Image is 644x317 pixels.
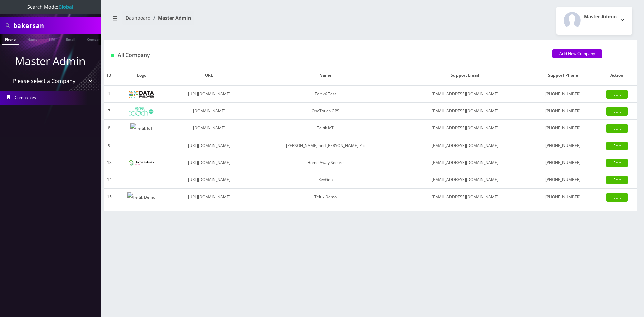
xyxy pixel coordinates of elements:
td: [EMAIL_ADDRESS][DOMAIN_NAME] [401,171,529,188]
a: Edit [606,142,628,150]
th: Action [597,66,637,86]
td: [PHONE_NUMBER] [529,103,597,120]
td: [PERSON_NAME] and [PERSON_NAME] Plc [250,137,401,154]
span: Companies [15,95,36,100]
nav: breadcrumb [109,11,366,30]
th: Support Email [401,66,529,86]
td: OneTouch GPS [250,103,401,120]
td: [URL][DOMAIN_NAME] [168,171,250,188]
td: [DOMAIN_NAME] [168,120,250,137]
a: Company [84,34,106,44]
span: Search Mode: [27,4,73,10]
a: Edit [606,124,628,133]
img: Home Away Secure [129,160,154,166]
h2: Master Admin [584,14,617,20]
td: [URL][DOMAIN_NAME] [168,86,250,103]
button: Master Admin [556,7,632,35]
img: TeltikX Test [129,91,154,98]
td: 15 [104,188,115,205]
td: [EMAIL_ADDRESS][DOMAIN_NAME] [401,103,529,120]
input: Search All Companies [13,19,99,32]
li: Master Admin [151,14,191,21]
td: [EMAIL_ADDRESS][DOMAIN_NAME] [401,86,529,103]
td: Home Away Secure [250,154,401,171]
th: URL [168,66,250,86]
td: [PHONE_NUMBER] [529,188,597,205]
img: OneTouch GPS [129,107,154,116]
td: [PHONE_NUMBER] [529,86,597,103]
td: [EMAIL_ADDRESS][DOMAIN_NAME] [401,137,529,154]
td: Teltik IoT [250,120,401,137]
td: 14 [104,171,115,188]
td: TeltikX Test [250,86,401,103]
td: [EMAIL_ADDRESS][DOMAIN_NAME] [401,120,529,137]
h1: All Company [111,52,542,58]
td: [URL][DOMAIN_NAME] [168,154,250,171]
a: Name [24,34,41,44]
th: Support Phone [529,66,597,86]
th: Name [250,66,401,86]
td: RevGen [250,171,401,188]
td: 13 [104,154,115,171]
a: SIM [45,34,58,44]
a: Edit [606,107,628,116]
img: All Company [111,54,114,57]
img: Teltik Demo [127,192,155,202]
a: Edit [606,193,628,202]
a: Phone [2,34,19,45]
td: Teltik Demo [250,188,401,205]
th: Logo [115,66,168,86]
td: 7 [104,103,115,120]
td: 9 [104,137,115,154]
td: [PHONE_NUMBER] [529,137,597,154]
td: 8 [104,120,115,137]
td: 1 [104,86,115,103]
td: [PHONE_NUMBER] [529,154,597,171]
a: Edit [606,159,628,167]
td: [PHONE_NUMBER] [529,171,597,188]
td: [EMAIL_ADDRESS][DOMAIN_NAME] [401,188,529,205]
td: [DOMAIN_NAME] [168,103,250,120]
a: Add New Company [552,49,602,58]
a: Edit [606,176,628,184]
strong: Global [58,4,73,10]
img: Teltik IoT [130,123,153,134]
td: [URL][DOMAIN_NAME] [168,137,250,154]
a: Edit [606,90,628,99]
a: Email [63,34,79,44]
td: [URL][DOMAIN_NAME] [168,188,250,205]
td: [PHONE_NUMBER] [529,120,597,137]
a: Dashboard [126,15,151,21]
td: [EMAIL_ADDRESS][DOMAIN_NAME] [401,154,529,171]
th: ID [104,66,115,86]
